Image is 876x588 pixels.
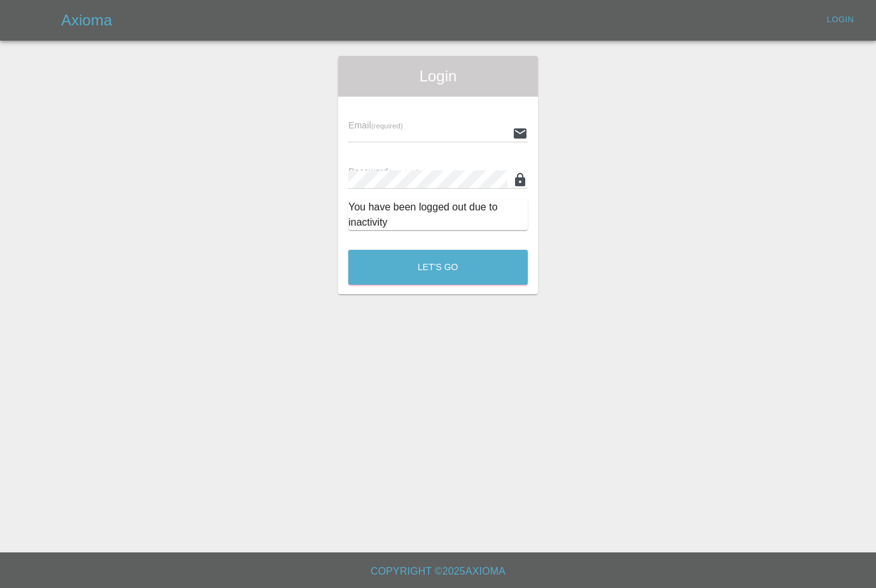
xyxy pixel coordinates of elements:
h6: Copyright © 2025 Axioma [10,563,866,580]
small: (required) [388,168,420,176]
span: Email [348,120,402,130]
button: Let's Go [348,250,528,285]
a: Login [820,10,861,30]
small: (required) [371,122,403,130]
h5: Axioma [61,10,112,31]
span: Login [348,66,528,86]
div: You have been logged out due to inactivity [348,200,528,230]
span: Password [348,167,420,177]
